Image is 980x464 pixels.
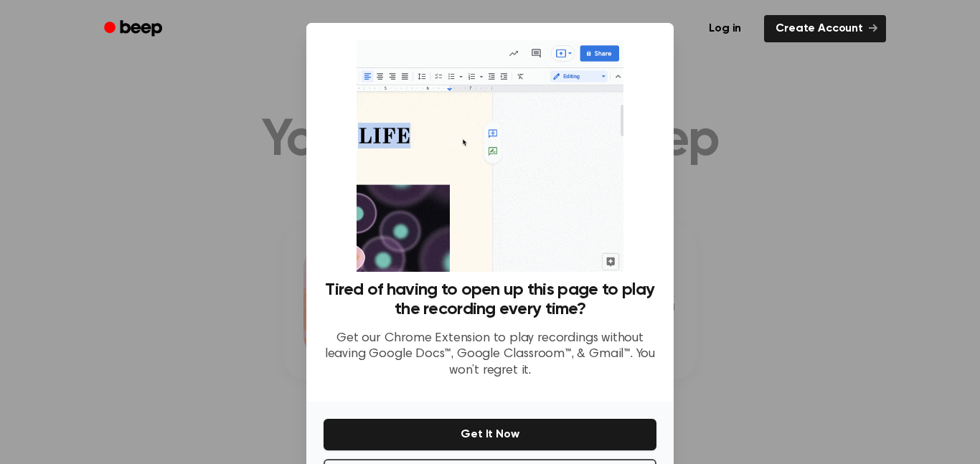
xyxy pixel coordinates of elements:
button: Get It Now [324,419,656,450]
img: Beep extension in action [357,40,623,272]
h3: Tired of having to open up this page to play the recording every time? [324,280,656,319]
a: Beep [94,15,175,43]
a: Log in [694,12,755,45]
p: Get our Chrome Extension to play recordings without leaving Google Docs™, Google Classroom™, & Gm... [324,331,656,379]
a: Create Account [764,15,886,42]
